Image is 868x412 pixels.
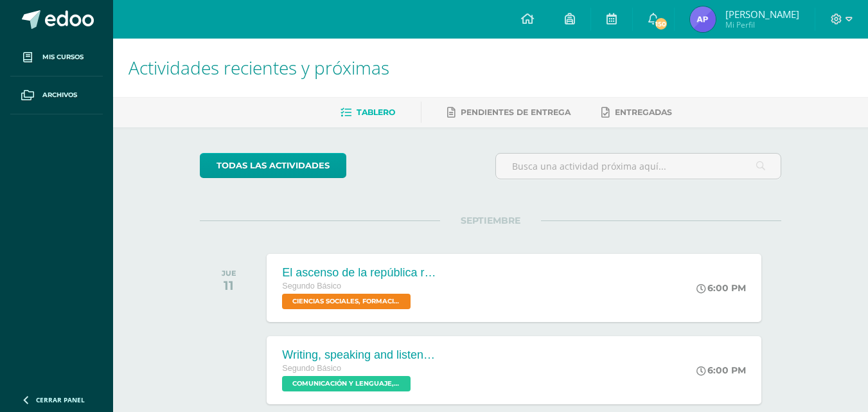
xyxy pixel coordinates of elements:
[128,55,389,80] span: Actividades recientes y próximas
[696,364,746,376] div: 6:00 PM
[282,348,436,362] div: Writing, speaking and listening.
[282,294,411,309] span: CIENCIAS SOCIALES, FORMACIÓN CIUDADANA E INTERCULTURALIDAD 'Sección B'
[653,17,668,31] span: 150
[200,153,346,178] a: todas las Actividades
[496,154,781,179] input: Busca una actividad próxima aquí...
[10,39,103,76] a: Mis cursos
[10,76,103,114] a: Archivos
[282,282,341,291] span: Segundo Básico
[725,19,799,30] span: Mi Perfil
[461,107,571,117] span: Pendientes de entrega
[615,107,672,117] span: Entregadas
[357,107,395,117] span: Tablero
[222,269,236,278] div: JUE
[601,102,672,123] a: Entregadas
[42,90,77,100] span: Archivos
[696,282,746,294] div: 6:00 PM
[282,376,411,391] span: COMUNICACIÓN Y LENGUAJE, IDIOMA EXTRANJERO 'Sección B'
[282,364,341,373] span: Segundo Básico
[690,6,716,32] img: c020f3627bf2f1d27d24fba9aa16a4a2.png
[36,395,85,404] span: Cerrar panel
[222,278,236,293] div: 11
[341,102,395,123] a: Tablero
[725,8,799,21] span: [PERSON_NAME]
[440,215,541,226] span: SEPTIEMBRE
[282,266,436,280] div: El ascenso de la república romana
[42,52,84,62] span: Mis cursos
[447,102,571,123] a: Pendientes de entrega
